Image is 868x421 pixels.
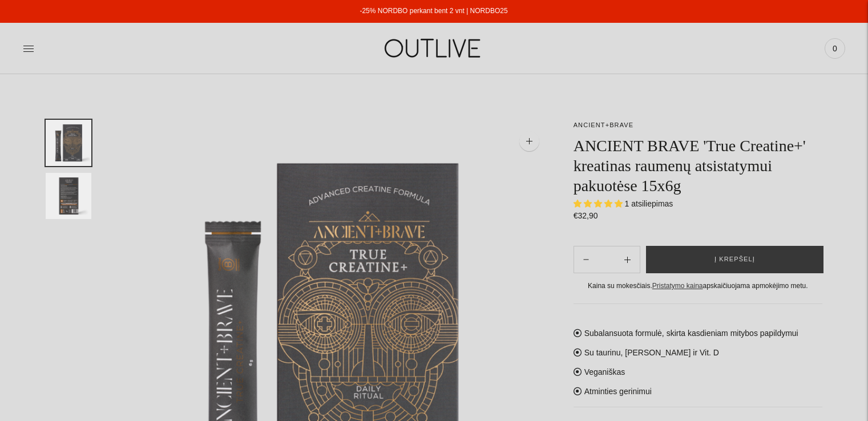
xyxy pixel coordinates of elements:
[574,122,633,128] a: ANCIENT+BRAVE
[574,211,598,220] span: €32,90
[360,7,507,15] a: -25% NORDBO perkant bent 2 vnt | NORDBO25
[362,29,505,68] img: OUTLIVE
[598,252,615,268] input: Product quantity
[615,246,640,273] button: Subtract product quantity
[574,280,822,292] div: Kaina su mokesčiais. apskaičiuojama apmokėjimo metu.
[574,136,822,196] h1: ANCIENT BRAVE 'True Creatine+' kreatinas raumenų atsistatymui pakuotėse 15x6g
[652,282,703,290] a: Pristatymo kaina
[625,199,673,208] span: 1 atsiliepimas
[46,173,91,219] button: Translation missing: en.general.accessibility.image_thumbail
[714,254,755,265] span: Į krepšelį
[827,41,843,56] span: 0
[574,199,625,208] span: 5.00 stars
[46,120,91,166] button: Translation missing: en.general.accessibility.image_thumbail
[574,246,598,273] button: Add product quantity
[646,246,823,273] button: Į krepšelį
[825,36,845,61] a: 0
